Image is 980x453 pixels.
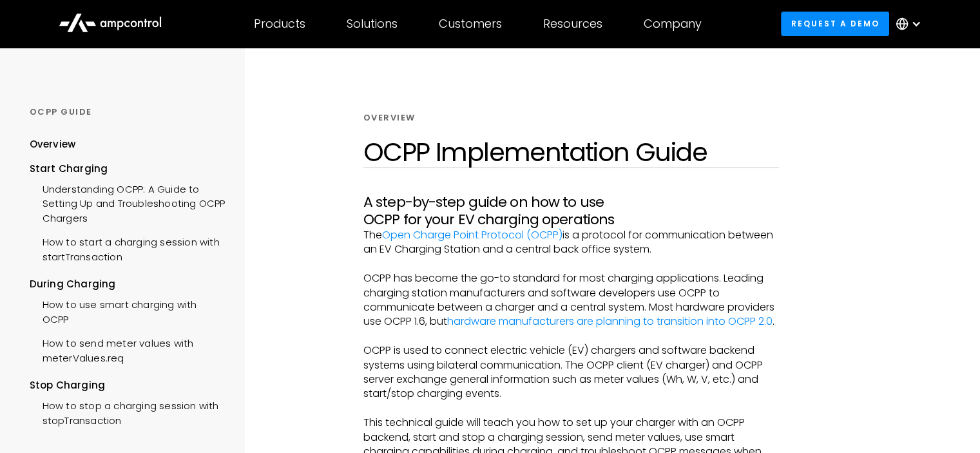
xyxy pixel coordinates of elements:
[30,291,226,330] a: How to use smart charging with OCPP
[30,330,226,369] a: How to send meter values with meterValues.req
[30,162,226,176] div: Start Charging
[30,392,226,431] a: How to stop a charging session with stopTransaction
[363,228,779,257] p: The is a protocol for communication between an EV Charging Station and a central back office system.
[30,106,226,118] div: OCPP GUIDE
[447,314,773,329] a: hardware manufacturers are planning to transition into OCPP 2.0
[30,277,226,291] div: During Charging
[30,229,226,267] a: How to start a charging session with startTransaction
[30,137,76,161] a: Overview
[363,401,779,416] p: ‍
[543,17,602,31] div: Resources
[363,271,779,329] p: OCPP has become the go-to standard for most charging applications. Leading charging station manuf...
[363,112,416,124] div: Overview
[781,12,889,35] a: Request a demo
[363,257,779,271] p: ‍
[347,17,398,31] div: Solutions
[439,17,502,31] div: Customers
[363,137,779,168] h1: OCPP Implementation Guide
[30,176,226,229] a: Understanding OCPP: A Guide to Setting Up and Troubleshooting OCPP Chargers
[254,17,305,31] div: Products
[382,227,562,242] a: Open Charge Point Protocol (OCPP)
[644,17,702,31] div: Company
[363,343,779,401] p: OCPP is used to connect electric vehicle (EV) chargers and software backend systems using bilater...
[363,194,779,228] h3: A step-by-step guide on how to use OCPP for your EV charging operations
[30,378,226,392] div: Stop Charging
[30,137,76,151] div: Overview
[363,329,779,343] p: ‍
